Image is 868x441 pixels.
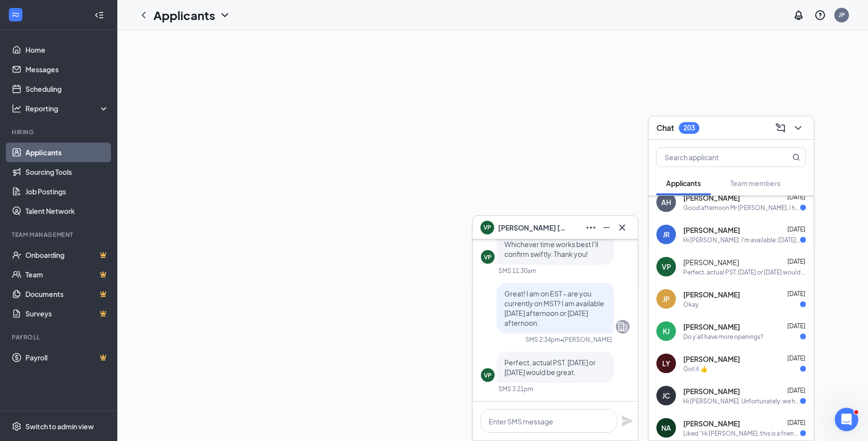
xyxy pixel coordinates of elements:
[814,9,826,21] svg: QuestionInfo
[25,40,109,60] a: Home
[775,122,786,134] svg: ComposeMessage
[683,300,698,309] div: Okay
[683,386,740,396] span: [PERSON_NAME]
[585,222,597,233] svg: Ellipses
[25,348,109,367] a: PayrollCrown
[63,174,91,185] div: • 1h ago
[10,257,186,294] div: Send us a messageWe typically reply in under a minute
[25,143,109,162] a: Applicants
[133,16,152,35] img: Profile image for Nino
[43,232,164,243] div: #31040754 • In progress
[20,206,175,218] div: Recent ticket
[601,222,612,233] svg: Minimize
[839,11,845,19] div: JP
[65,305,130,344] button: Messages
[499,267,536,275] div: SMS 11:30am
[484,253,492,261] div: VP
[683,333,763,341] div: Do y'all have more openings?
[94,10,104,20] svg: Collapse
[25,182,109,201] a: Job Postings
[683,354,740,364] span: [PERSON_NAME]
[683,419,740,428] span: [PERSON_NAME]
[130,305,195,344] button: Tickets
[661,197,671,207] div: AH
[25,60,109,79] a: Messages
[25,201,109,221] a: Talent Network
[683,290,740,299] span: [PERSON_NAME]
[662,391,670,400] div: JC
[20,265,163,275] div: Send us a message
[10,146,185,192] div: Profile image for KiaraUnable to Access Applicants Page — Screen Goes BlankYou're welcome!Kiara•1...
[499,385,533,393] div: SMS 3:21pm
[787,226,805,233] span: [DATE]
[525,336,560,344] div: SMS 2:34pm
[43,174,61,185] div: Kiara
[25,421,94,431] div: Switch to admin view
[792,153,800,161] svg: MagnifyingGlass
[787,258,805,265] span: [DATE]
[683,365,708,373] div: Got it 👍
[663,230,670,239] div: JR
[20,275,163,286] div: We typically reply in under a minute
[657,148,773,167] input: Search applicant
[787,387,805,394] span: [DATE]
[22,329,43,336] span: Home
[662,358,670,368] div: LY
[787,355,805,362] span: [DATE]
[10,218,185,247] div: Unable to Access Applicants Page — Screen Goes Blank#31040754 • In progress
[683,225,740,235] span: [PERSON_NAME]
[560,336,612,344] span: • [PERSON_NAME]
[614,220,630,235] button: Cross
[219,9,231,21] svg: ChevronDown
[25,304,109,323] a: SurveysCrown
[138,9,150,21] a: ChevronLeft
[683,397,800,405] div: Hi [PERSON_NAME]. Unfortunately, we had to reschedule your meeting with 4 Rivers Smokehouse for S...
[20,103,176,119] p: How can we help?
[168,16,186,33] div: Close
[787,419,805,426] span: [DATE]
[25,245,109,265] a: OnboardingCrown
[621,415,633,427] svg: Plane
[616,222,628,233] svg: Cross
[666,179,701,188] span: Applicants
[25,162,109,182] a: Sourcing Tools
[504,358,596,377] span: Perfect, actual PST. [DATE] or [DATE] would be great.
[43,222,164,232] div: Unable to Access Applicants Page — Screen Goes Blank
[12,421,22,431] svg: Settings
[663,294,670,304] div: JP
[683,124,695,132] div: 203
[790,120,806,136] button: ChevronDown
[20,160,40,179] img: Profile image for Kiara
[656,123,674,133] h3: Chat
[20,140,175,150] div: Recent message
[12,333,107,341] div: Payroll
[683,322,740,332] span: [PERSON_NAME]
[53,154,152,164] span: Unable to Access Applicants Page — Screen Goes Blank
[730,179,781,188] span: Team members
[11,10,21,20] svg: WorkstreamLogo
[153,7,215,23] h1: Applicants
[25,79,109,99] a: Scheduling
[498,222,566,233] span: [PERSON_NAME] [PERSON_NAME]
[25,284,109,304] a: DocumentsCrown
[683,268,806,276] div: Perfect, actual PST. [DATE] or [DATE] would be great.
[81,329,115,336] span: Messages
[792,122,804,134] svg: ChevronDown
[663,326,670,336] div: KJ
[25,104,109,113] div: Reporting
[773,120,788,136] button: ComposeMessage
[662,262,671,272] div: VP
[661,423,671,433] div: NA
[683,236,800,244] div: Hi [PERSON_NAME]. I'm available: [DATE] the 26th Anytime 27th Anytime after 10am 28th Anytime bet...
[12,104,22,113] svg: Analysis
[683,429,800,438] div: Liked “Hi [PERSON_NAME], this is a friendly reminder. Your interview with 4 Rivers Smokehouse for...
[20,21,76,33] img: logo
[793,9,804,21] svg: Notifications
[20,69,176,103] p: Hi [PERSON_NAME] 👋
[43,165,100,173] span: You're welcome!
[96,16,115,35] img: Profile image for Louise
[504,289,604,327] span: Great! I am on EST - are you currently on MST? I am available [DATE] afternoon or [DATE] afternoon.
[787,193,805,201] span: [DATE]
[12,231,107,239] div: Team Management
